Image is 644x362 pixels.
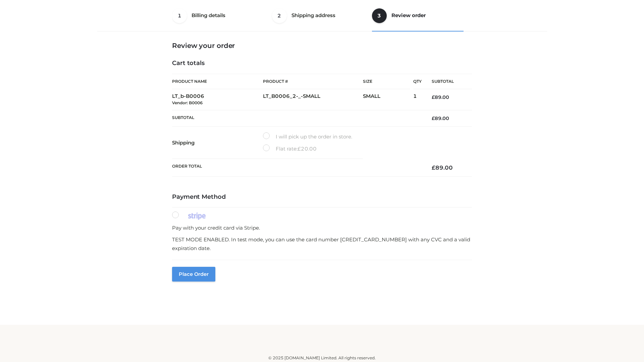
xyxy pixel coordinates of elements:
button: Place order [172,267,215,282]
p: TEST MODE ENABLED. In test mode, you can use the card number [CREDIT_CARD_NUMBER] with any CVC an... [172,235,472,252]
h4: Payment Method [172,193,472,201]
span: £ [298,145,301,152]
th: Subtotal [422,74,472,89]
span: £ [432,94,435,100]
td: LT_B0006_2-_-SMALL [263,89,363,110]
h4: Cart totals [172,60,472,67]
span: £ [432,164,435,171]
td: SMALL [363,89,413,110]
span: £ [432,115,435,121]
label: I will pick up the order in store. [263,132,352,141]
td: LT_b-B0006 [172,89,263,110]
th: Size [363,74,410,89]
small: Vendor: B0006 [172,100,203,105]
label: Flat rate: [263,144,317,153]
bdi: 89.00 [432,115,449,121]
bdi: 20.00 [298,145,317,152]
bdi: 89.00 [432,94,449,100]
th: Qty [413,74,422,89]
th: Shipping [172,127,263,159]
th: Subtotal [172,110,422,126]
bdi: 89.00 [432,164,453,171]
th: Product # [263,74,363,89]
p: Pay with your credit card via Stripe. [172,224,472,232]
th: Product Name [172,74,263,89]
th: Order Total [172,159,422,177]
td: 1 [413,89,422,110]
h3: Review your order [172,42,472,50]
div: © 2025 [DOMAIN_NAME] Limited. All rights reserved. [100,355,544,361]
